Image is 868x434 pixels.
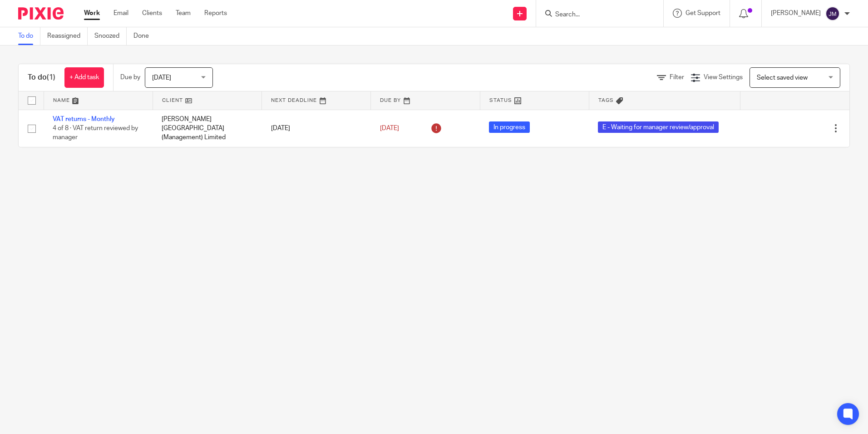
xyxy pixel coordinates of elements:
a: Email [113,9,128,18]
a: + Add task [64,67,104,88]
span: Select saved view [757,75,808,81]
a: Team [176,9,191,18]
span: View Settings [704,74,743,81]
a: Work [84,9,100,18]
a: Reassigned [47,27,88,45]
span: (1) [47,74,55,81]
h1: To do [28,73,55,82]
a: To do [18,27,40,45]
a: Done [133,27,156,45]
p: Due by [120,73,140,82]
p: [PERSON_NAME] [771,9,821,18]
a: Reports [204,9,227,18]
a: Snoozed [94,27,127,45]
span: [DATE] [380,125,399,131]
input: Search [554,11,636,19]
td: [PERSON_NAME][GEOGRAPHIC_DATA] (Management) Limited [153,110,261,147]
span: E - Waiting for manager review/approval [598,121,719,133]
span: In progress [489,121,530,133]
a: Clients [142,9,162,18]
span: Filter [670,74,684,81]
span: 4 of 8 · VAT return reviewed by manager [53,125,138,141]
td: [DATE] [262,110,371,147]
span: Get Support [686,10,720,16]
a: VAT returns - Monthly [53,116,115,122]
span: [DATE] [152,75,171,81]
span: Tags [598,98,614,103]
img: svg%3E [825,6,840,21]
img: Pixie [18,7,64,20]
